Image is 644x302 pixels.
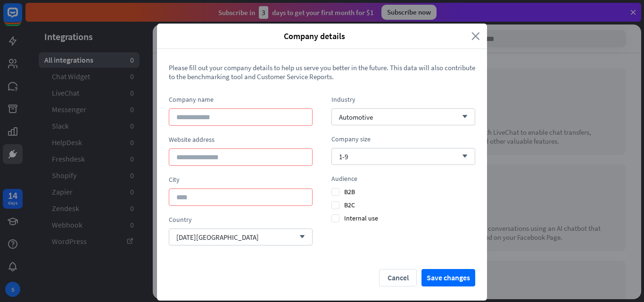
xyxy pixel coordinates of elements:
[457,114,468,120] i: arrow_down
[8,4,36,32] button: Open LiveChat chat widget
[331,95,475,104] div: Industry
[169,135,313,144] div: Website address
[331,214,378,222] span: Internal use
[169,175,313,184] div: City
[176,233,259,242] span: [DATE][GEOGRAPHIC_DATA]
[169,215,313,224] div: Country
[164,31,464,41] span: Company details
[379,269,417,286] button: Cancel
[331,201,355,209] span: B2C
[457,154,468,159] i: arrow_down
[339,152,348,161] span: 1-9
[331,188,355,196] span: B2B
[169,95,313,104] div: Company name
[471,31,480,41] i: close
[339,113,373,122] span: Automotive
[169,63,475,81] span: Please fill out your company details to help us serve you better in the future. This data will al...
[421,269,475,286] button: Save changes
[295,234,305,240] i: arrow_down
[331,135,475,143] div: Company size
[331,174,475,183] div: Audience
